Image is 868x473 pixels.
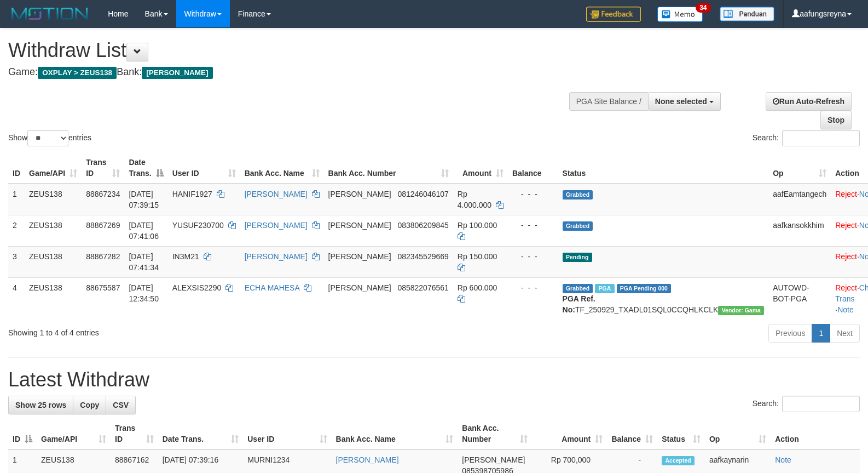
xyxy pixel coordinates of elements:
[8,152,25,184] th: ID
[8,323,354,338] div: Showing 1 to 4 of 4 entries
[820,111,852,129] a: Stop
[835,221,857,230] a: Reject
[25,184,82,215] td: ZEUS138
[245,283,299,292] a: ECHA MAHESA
[106,396,136,414] a: CSV
[172,221,224,230] span: YUSUF230700
[328,252,391,261] span: [PERSON_NAME]
[37,418,111,449] th: Game/API: activate to sort column ascending
[617,284,672,293] span: PGA Pending
[558,277,769,320] td: TF_250929_TXADL01SQL0CCQHLKCLK
[38,67,117,79] span: OXPLAY > ZEUS138
[129,221,159,241] span: [DATE] 07:41:06
[8,215,25,246] td: 2
[512,189,554,200] div: - - -
[397,252,448,261] span: Copy 082345529669 to clipboard
[8,184,25,215] td: 1
[332,418,458,449] th: Bank Acc. Name: activate to sort column ascending
[245,252,308,261] a: [PERSON_NAME]
[397,221,448,230] span: Copy 083806209845 to clipboard
[563,190,593,200] span: Grabbed
[563,253,592,262] span: Pending
[158,418,244,449] th: Date Trans.: activate to sort column ascending
[86,221,120,230] span: 88867269
[753,396,860,412] label: Search:
[657,7,703,22] img: Button%20Memo.svg
[168,152,240,184] th: User ID: activate to sort column ascending
[718,306,764,315] span: Vendor URL: https://trx31.1velocity.biz
[336,455,399,464] a: [PERSON_NAME]
[82,152,124,184] th: Trans ID: activate to sort column ascending
[86,283,120,292] span: 88675587
[8,418,37,449] th: ID: activate to sort column descending
[766,92,852,111] a: Run Auto-Refresh
[655,97,707,106] span: None selected
[172,190,212,198] span: HANIF1927
[458,221,497,230] span: Rp 100.000
[720,7,774,21] img: panduan.png
[771,418,860,449] th: Action
[8,130,91,146] label: Show entries
[812,324,830,343] a: 1
[328,283,391,292] span: [PERSON_NAME]
[662,456,695,465] span: Accepted
[563,284,593,293] span: Grabbed
[8,396,73,414] a: Show 25 rows
[768,277,831,320] td: AUTOWD-BOT-PGA
[837,305,854,314] a: Note
[458,252,497,261] span: Rp 150.000
[27,130,68,146] select: Showentries
[705,418,771,449] th: Op: activate to sort column ascending
[453,152,508,184] th: Amount: activate to sort column ascending
[563,221,593,231] span: Grabbed
[172,252,199,261] span: IN3M21
[8,39,568,61] h1: Withdraw List
[25,152,82,184] th: Game/API: activate to sort column ascending
[458,283,497,292] span: Rp 600.000
[830,324,860,343] a: Next
[25,277,82,320] td: ZEUS138
[25,246,82,277] td: ZEUS138
[512,220,554,231] div: - - -
[8,277,25,320] td: 4
[458,418,532,449] th: Bank Acc. Number: activate to sort column ascending
[835,283,857,292] a: Reject
[768,152,831,184] th: Op: activate to sort column ascending
[113,401,129,409] span: CSV
[172,283,222,292] span: ALEXSIS2290
[397,283,448,292] span: Copy 085822076561 to clipboard
[768,324,812,343] a: Previous
[245,221,308,230] a: [PERSON_NAME]
[569,92,648,111] div: PGA Site Balance /
[508,152,558,184] th: Balance
[8,246,25,277] td: 3
[86,190,120,198] span: 88867234
[696,3,710,13] span: 34
[328,190,391,198] span: [PERSON_NAME]
[768,215,831,246] td: aafkansokkhim
[835,190,857,198] a: Reject
[73,396,106,414] a: Copy
[25,215,82,246] td: ZEUS138
[142,67,212,79] span: [PERSON_NAME]
[607,418,657,449] th: Balance: activate to sort column ascending
[328,221,391,230] span: [PERSON_NAME]
[397,190,448,198] span: Copy 081246046107 to clipboard
[8,5,91,22] img: MOTION_logo.png
[111,418,158,449] th: Trans ID: activate to sort column ascending
[324,152,453,184] th: Bank Acc. Number: activate to sort column ascending
[240,152,324,184] th: Bank Acc. Name: activate to sort column ascending
[124,152,167,184] th: Date Trans.: activate to sort column descending
[462,455,525,464] span: [PERSON_NAME]
[768,184,831,215] td: aafEamtangech
[532,418,607,449] th: Amount: activate to sort column ascending
[782,130,860,146] input: Search:
[8,67,568,78] h4: Game: Bank:
[657,418,705,449] th: Status: activate to sort column ascending
[129,190,159,209] span: [DATE] 07:39:15
[775,455,791,464] a: Note
[245,190,308,198] a: [PERSON_NAME]
[782,396,860,412] input: Search:
[595,284,614,293] span: Marked by aafpengsreynich
[512,251,554,262] div: - - -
